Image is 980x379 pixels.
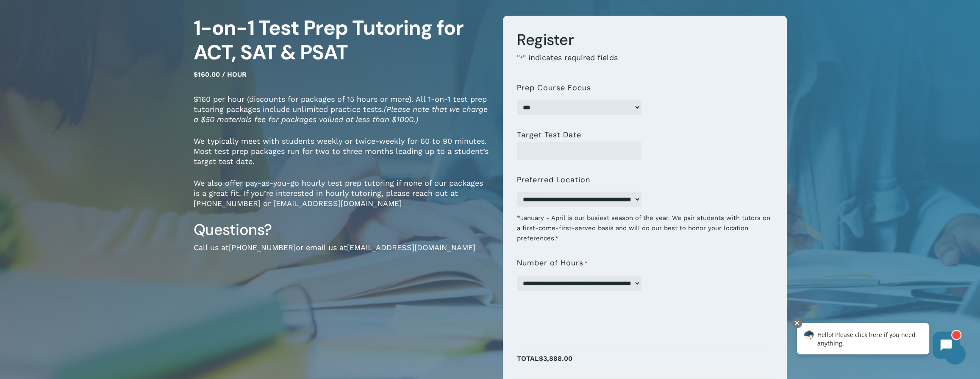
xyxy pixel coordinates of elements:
span: $160.00 / hour [194,70,247,78]
iframe: Chatbot [788,316,968,367]
p: Call us at or email us at [194,242,490,264]
a: [PHONE_NUMBER] [229,243,296,252]
p: " " indicates required fields [517,53,772,75]
iframe: reCAPTCHA [517,298,646,331]
h3: Questions? [194,220,490,240]
span: $3,888.00 [539,354,572,362]
p: We typically meet with students weekly or twice-weekly for 60 to 90 minutes. Most test prep packa... [194,136,490,178]
label: Prep Course Focus [517,84,591,92]
a: [EMAIL_ADDRESS][DOMAIN_NAME] [347,243,475,252]
label: Target Test Date [517,131,581,139]
div: *January - April is our busiest season of the year. We pair students with tutors on a first-come-... [517,207,772,243]
p: Total [517,352,772,374]
h1: 1-on-1 Test Prep Tutoring for ACT, SAT & PSAT [194,16,490,65]
label: Preferred Location [517,176,590,184]
h3: Register [517,30,772,50]
p: We also offer pay-as-you-go hourly test prep tutoring if none of our packages is a great fit. If ... [194,178,490,220]
p: $160 per hour (discounts for packages of 15 hours or more). All 1-on-1 test prep tutoring package... [194,94,490,136]
label: Number of Hours [517,259,588,268]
